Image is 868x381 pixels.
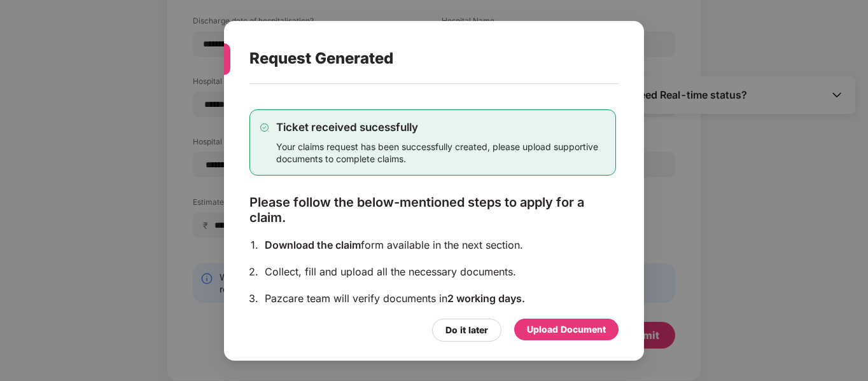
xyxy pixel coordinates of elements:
div: Request Generated [249,34,588,83]
span: Download the claim [265,238,361,251]
div: Collect, fill and upload all the necessary documents. [265,264,616,278]
div: Pazcare team will verify documents in [265,291,616,305]
span: 2 working days. [447,291,525,304]
div: 1. [251,237,258,251]
div: 3. [249,291,258,305]
div: Ticket received sucessfully [276,120,605,134]
img: svg+xml;base64,PHN2ZyB4bWxucz0iaHR0cDovL3d3dy53My5vcmcvMjAwMC9zdmciIHdpZHRoPSIxMy4zMzMiIGhlaWdodD... [260,123,269,131]
div: Upload Document [527,322,606,336]
div: Do it later [445,322,488,336]
div: 2. [249,264,258,278]
div: Your claims request has been successfully created, please upload supportive documents to complete... [276,140,605,164]
div: Please follow the below-mentioned steps to apply for a claim. [249,194,616,225]
div: form available in the next section. [265,237,616,251]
